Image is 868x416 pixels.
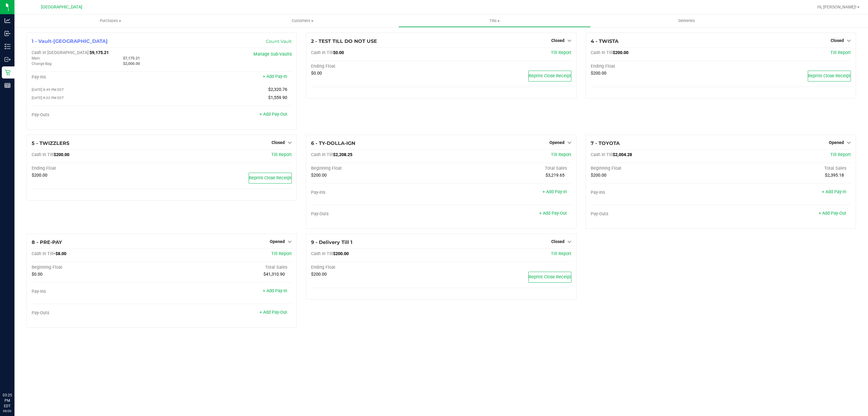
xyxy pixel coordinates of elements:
span: $200.00 [311,173,327,178]
p: 09/20 [3,409,12,413]
inline-svg: Outbound [5,56,11,62]
span: $200.00 [32,173,47,178]
a: Till Report [830,50,851,55]
span: $2,395.18 [825,173,844,178]
inline-svg: Inventory [5,43,11,50]
span: Cash In [GEOGRAPHIC_DATA]: [32,50,90,55]
span: [DATE] 8:49 PM EDT [32,88,64,92]
inline-svg: Analytics [5,18,11,24]
a: + Add Pay-Out [259,310,287,315]
span: $200.00 [54,152,69,157]
a: Manage Sub-Vaults [253,52,292,57]
div: Pay-Outs [591,211,721,217]
span: Opened [829,140,844,145]
span: $200.00 [613,50,628,55]
div: Pay-Ins [32,75,162,80]
span: $0.00 [333,50,344,55]
span: 7 - TOYOTA [591,140,620,146]
div: Pay-Ins [311,190,441,195]
a: + Add Pay-Out [259,112,287,117]
iframe: Resource center unread badge [18,367,25,374]
span: Purchases [14,18,206,24]
span: $200.00 [311,272,327,277]
div: Total Sales [162,265,292,270]
span: 9 - Delivery Till 1 [311,239,352,245]
span: $2,000.00 [123,61,140,66]
a: + Add Pay-Out [539,211,567,216]
span: 6 - TY-DOLLA-IGN [311,140,355,146]
button: Reprint Close Receipt [528,272,571,283]
a: + Add Pay-In [822,189,846,194]
span: 4 - TWISTA [591,38,618,44]
span: Reprint Close Receipt [529,274,571,280]
a: Tills [398,14,590,27]
a: Till Report [830,152,851,157]
span: Closed [551,38,565,43]
p: 03:25 PM EDT [3,392,12,409]
div: Ending Float [32,166,162,171]
span: Tills [399,18,590,24]
a: Deliveries [591,14,783,27]
div: Beginning Float [591,166,721,171]
div: Beginning Float [32,265,162,270]
span: Main: [32,56,41,60]
span: Closed [272,140,285,145]
span: 5 - TWIZZLERS [32,140,69,146]
a: Count Vault [266,39,292,44]
a: Till Report [271,251,292,256]
a: + Add Pay-In [263,288,287,293]
div: Ending Float [591,64,721,69]
span: $41,310.90 [263,272,285,277]
div: Pay-Outs [32,112,162,118]
span: Hi, [PERSON_NAME]! [817,5,857,9]
button: Reprint Close Receipt [808,71,851,82]
span: 1 - Vault-[GEOGRAPHIC_DATA] [32,38,108,44]
inline-svg: Inbound [5,30,11,37]
button: Reprint Close Receipt [249,173,292,184]
span: Opened [549,140,565,145]
div: Pay-Ins [591,190,721,195]
a: Till Report [551,152,571,157]
span: Cash In Till [32,251,54,256]
a: Customers [206,14,398,27]
div: Pay-Ins [32,289,162,294]
span: Opened [270,239,285,244]
div: Ending Float [311,265,441,270]
inline-svg: Reports [5,82,11,88]
span: $200.00 [333,251,349,256]
span: $7,175.21 [123,56,140,60]
span: Cash In Till [311,50,333,55]
span: Till Report [271,152,292,157]
span: Change Bag: [32,62,52,66]
a: Till Report [551,251,571,256]
span: $0.00 [311,71,322,76]
span: Closed [551,239,565,244]
span: 2 - TEST TILL DO NOT USE [311,38,377,44]
a: + Add Pay-In [263,74,287,79]
div: Total Sales [721,166,851,171]
span: Customers [207,18,398,24]
button: Reprint Close Receipt [528,71,571,82]
div: Beginning Float [311,166,441,171]
span: Cash In Till [591,50,613,55]
div: Ending Float [311,64,441,69]
span: $9,175.21 [90,50,109,55]
span: [DATE] 8:02 PM EDT [32,96,64,100]
iframe: Resource center [6,368,24,386]
span: Reprint Close Receipt [529,73,571,78]
span: Reprint Close Receipt [249,175,291,181]
span: $2,208.25 [333,152,352,157]
div: Total Sales [441,166,571,171]
span: Cash In Till [311,152,333,157]
a: + Add Pay-Out [819,211,846,216]
span: $2,320.76 [268,87,287,92]
span: $1,559.90 [268,95,287,100]
span: Cash In Till [311,251,333,256]
a: Till Report [551,50,571,55]
inline-svg: Retail [5,69,11,75]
